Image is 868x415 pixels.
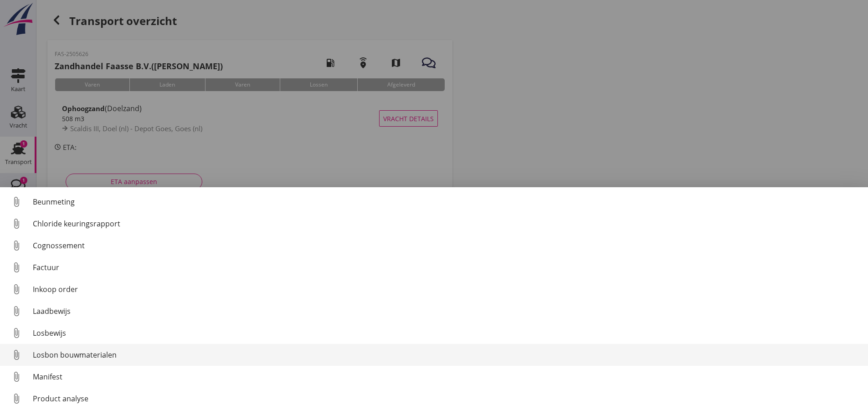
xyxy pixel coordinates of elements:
i: attach_file [9,282,24,297]
div: Product analyse [33,393,861,404]
div: Losbewijs [33,328,861,338]
i: attach_file [9,238,24,253]
div: Chloride keuringsrapport [33,218,861,229]
div: Beunmeting [33,196,861,207]
i: attach_file [9,391,24,406]
i: attach_file [9,348,24,362]
i: attach_file [9,216,24,231]
i: attach_file [9,326,24,340]
i: attach_file [9,260,24,275]
div: Factuur [33,262,861,273]
i: attach_file [9,304,24,318]
i: attach_file [9,195,24,209]
div: Inkoop order [33,284,861,295]
div: Losbon bouwmaterialen [33,349,861,360]
div: Cognossement [33,240,861,251]
i: attach_file [9,369,24,384]
div: Laadbewijs [33,306,861,317]
div: Manifest [33,371,861,382]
